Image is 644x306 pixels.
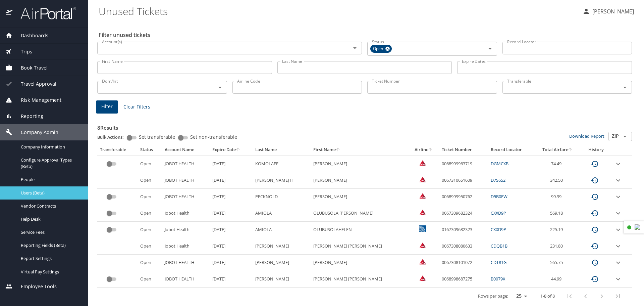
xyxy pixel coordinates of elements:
span: Set transferable [139,135,175,139]
a: B0079X [491,276,505,282]
img: icon-airportal.png [6,7,13,20]
span: Book Travel [12,64,48,72]
button: sort [428,148,433,152]
a: Download Report [569,133,604,139]
button: Clear Filters [121,101,153,113]
a: DGMCXB [491,161,508,167]
td: 569.18 [535,205,580,222]
td: Open [138,255,162,271]
th: Expire Date [210,144,253,156]
img: Delta Airlines [419,209,426,216]
th: Last Name [253,144,311,156]
td: JOBOT HEALTH [162,271,210,288]
span: Clear Filters [123,103,150,111]
td: [PERSON_NAME] [311,189,409,205]
td: [PERSON_NAME] [311,255,409,271]
h2: Filter unused tickets [99,30,633,40]
button: sort [568,148,573,152]
span: Service Fees [21,229,80,235]
td: Open [138,172,162,189]
td: 0067308101072 [439,255,488,271]
th: Account Name [162,144,210,156]
table: custom pagination table [97,144,632,305]
p: Rows per page: [478,294,508,298]
div: Open [370,45,392,53]
h3: 8 Results [97,120,632,132]
a: CDQB1B [491,243,507,249]
td: Open [138,271,162,288]
td: JOBOT HEALTH [162,255,210,271]
button: expand row [614,242,622,250]
td: Jobot Health [162,205,210,222]
span: Travel Approval [12,80,56,88]
td: 0067308080633 [439,238,488,255]
p: 1-8 of 8 [540,294,555,298]
button: Open [215,83,225,92]
span: Employee Tools [12,283,57,290]
button: Filter [96,100,118,114]
button: expand row [614,160,622,168]
th: History [581,144,611,156]
td: 0167309682323 [439,222,488,238]
td: 342.50 [535,172,580,189]
span: Dashboards [12,32,48,39]
button: expand row [614,193,622,201]
td: [PERSON_NAME] [253,255,311,271]
select: rows per page [511,291,530,301]
td: 0067309682324 [439,205,488,222]
button: expand row [614,275,622,283]
p: [PERSON_NAME] [590,7,634,15]
td: Open [138,222,162,238]
img: Delta Airlines [419,275,426,281]
td: 74.49 [535,156,580,172]
td: 44.99 [535,271,580,288]
img: Delta Airlines [419,242,426,249]
span: Vendor Contracts [21,203,80,209]
button: expand row [614,209,622,217]
img: Delta Airlines [419,192,426,199]
td: OLUBUSOLAHELEN [311,222,409,238]
td: Jobot Health [162,222,210,238]
span: Set non-transferable [190,135,237,139]
td: [DATE] [210,238,253,255]
th: First Name [311,144,409,156]
td: [PERSON_NAME] [311,172,409,189]
td: [PERSON_NAME] [PERSON_NAME] [311,271,409,288]
th: Total Airfare [535,144,580,156]
td: 231.80 [535,238,580,255]
th: Record Locator [488,144,535,156]
img: Delta Airlines [419,160,426,166]
button: sort [236,148,240,152]
td: [PERSON_NAME] II [253,172,311,189]
td: [DATE] [210,205,253,222]
button: Open [350,43,360,53]
a: CDT81G [491,259,506,265]
td: AMIOLA [253,222,311,238]
span: Reporting Fields (Beta) [21,242,80,249]
button: expand row [614,259,622,267]
td: 225.19 [535,222,580,238]
span: Report Settings [21,255,80,262]
button: expand row [614,226,622,234]
button: Open [485,44,495,53]
div: Transferable [100,147,135,153]
td: [DATE] [210,189,253,205]
td: JOBOT HEALTH [162,156,210,172]
td: JOBOT HEALTH [162,172,210,189]
span: Open [370,45,387,52]
td: [PERSON_NAME] [253,271,311,288]
a: CXXD9P [491,226,506,232]
td: [PERSON_NAME] [PERSON_NAME] [311,238,409,255]
th: Status [138,144,162,156]
img: Delta Airlines [419,258,426,265]
span: Virtual Pay Settings [21,269,80,275]
button: [PERSON_NAME] [580,5,637,17]
td: Open [138,238,162,255]
th: Ticket Number [439,144,488,156]
td: OLUBUSOLA [PERSON_NAME] [311,205,409,222]
img: United Airlines [419,225,426,232]
td: PECKNOLD [253,189,311,205]
td: 565.75 [535,255,580,271]
span: Reporting [12,113,43,120]
td: 99.99 [535,189,580,205]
